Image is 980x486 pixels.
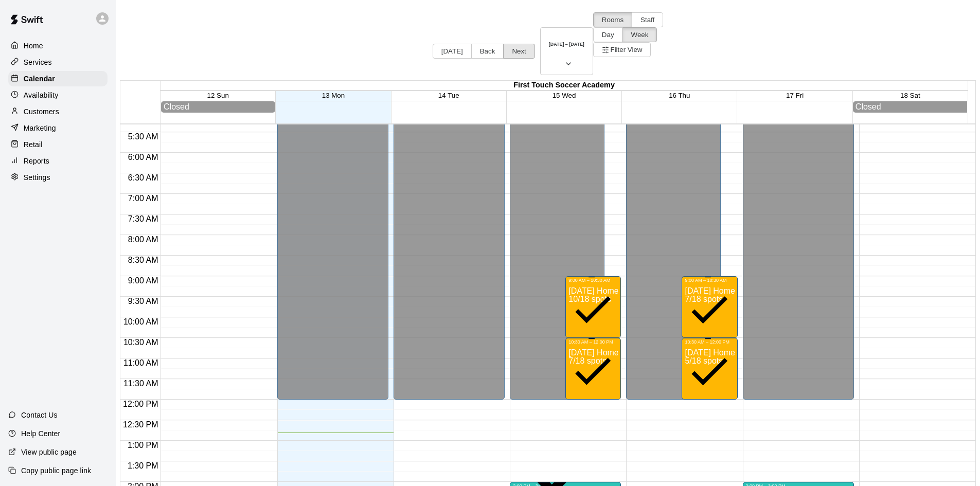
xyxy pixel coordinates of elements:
[126,214,161,223] span: 7:30 AM
[126,173,161,182] span: 6:30 AM
[126,235,161,244] span: 8:00 AM
[685,276,733,335] span: All customers have paid
[433,44,472,59] button: [DATE]
[161,81,968,91] div: First Touch Soccer Academy
[786,92,804,99] button: 17 Fri
[24,57,52,67] p: Services
[565,276,621,338] div: 9:00 AM – 10:30 AM: Wednesday Homeschool PE
[682,338,737,400] div: 10:30 AM – 12:00 PM: Thursday Homeschool P.E. 10:30am-12:00pm
[21,410,58,420] p: Contact Us
[126,132,161,141] span: 5:30 AM
[125,461,161,470] span: 1:30 PM
[24,106,59,117] p: Customers
[549,42,584,47] h6: [DATE] – [DATE]
[120,400,161,408] span: 12:00 PM
[8,137,108,152] a: Retail
[24,156,49,166] p: Reports
[120,420,161,429] span: 12:30 PM
[126,194,161,203] span: 7:00 AM
[553,92,576,99] button: 15 Wed
[8,71,108,86] a: Calendar
[8,120,108,136] a: Marketing
[669,92,690,99] button: 16 Thu
[121,317,161,326] span: 10:00 AM
[900,92,920,99] button: 18 Sat
[207,92,229,99] button: 12 Sun
[24,90,59,100] p: Availability
[568,276,617,335] span: All customers have paid
[126,297,161,305] span: 9:30 AM
[682,276,737,338] div: 9:00 AM – 10:30 AM: Thursday Homeschool P.E 9:00am - 10:30am
[438,92,459,99] button: 14 Tue
[21,447,77,457] p: View public page
[632,12,663,27] button: Staff
[565,338,621,400] div: 10:30 AM – 12:00 PM: Wednesday Homeschool P.E. 10:30am-12:00pm
[568,338,617,397] span: All customers have paid
[622,27,657,42] button: Week
[685,338,733,397] span: All customers have paid
[8,170,108,185] a: Settings
[126,276,161,285] span: 9:00 AM
[125,441,161,449] span: 1:00 PM
[24,139,43,150] p: Retail
[126,256,161,264] span: 8:30 AM
[21,428,60,439] p: Help Center
[8,153,108,169] a: Reports
[593,27,623,42] button: Day
[164,102,273,112] div: Closed
[126,153,161,161] span: 6:00 AM
[121,379,161,388] span: 11:30 AM
[24,74,55,84] p: Calendar
[540,27,593,75] button: [DATE] – [DATE]
[471,44,504,59] button: Back
[8,87,108,103] a: Availability
[593,12,632,27] button: Rooms
[8,38,108,53] a: Home
[121,338,161,347] span: 10:30 AM
[503,44,534,59] button: Next
[322,92,345,99] button: 13 Mon
[24,123,56,133] p: Marketing
[856,102,965,112] div: Closed
[24,41,43,51] p: Home
[21,465,91,476] p: Copy public page link
[593,42,651,57] button: Filter View
[121,358,161,367] span: 11:00 AM
[24,172,50,183] p: Settings
[8,55,108,70] a: Services
[8,104,108,119] a: Customers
